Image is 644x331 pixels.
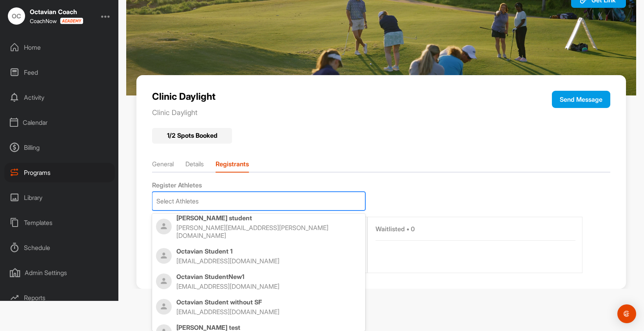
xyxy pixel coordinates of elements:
div: CoachNow [30,18,83,24]
span: Register Athletes [152,181,202,189]
div: Templates [4,213,115,232]
p: [EMAIL_ADDRESS][DOMAIN_NAME] [176,282,346,290]
div: Octavian Coach [30,9,83,15]
li: Registrants [216,159,249,172]
p: [PERSON_NAME][EMAIL_ADDRESS][PERSON_NAME][DOMAIN_NAME] [176,224,346,239]
li: Details [185,159,204,172]
div: OC [8,7,25,25]
div: 1 / 2 Spots Booked [152,128,232,144]
p: [PERSON_NAME] student [176,214,361,222]
p: Clinic Daylight [152,91,519,102]
div: Reports [4,288,115,308]
p: Octavian Student without SF [176,298,361,306]
div: Admin Settings [4,263,115,282]
div: Feed [4,63,115,82]
div: Home [4,38,115,57]
p: [EMAIL_ADDRESS][DOMAIN_NAME] [176,308,346,316]
div: Open Intercom Messenger [617,304,636,323]
p: Clinic Daylight [152,108,519,117]
button: Send Message [552,91,610,108]
img: CoachNow acadmey [60,18,83,24]
p: [EMAIL_ADDRESS][DOMAIN_NAME] [176,257,346,265]
p: Octavian StudentNew1 [176,273,361,281]
div: Schedule [4,238,115,257]
img: Profile picture [156,299,172,315]
p: Octavian Student 1 [176,247,361,255]
div: Activity [4,88,115,107]
div: Programs [4,163,115,182]
span: Waitlisted • 0 [376,225,415,233]
div: Library [4,188,115,207]
li: General [152,159,174,172]
img: Profile picture [156,219,172,234]
img: Profile picture [156,248,172,264]
div: Select Athletes [156,196,199,206]
img: Profile picture [156,273,172,289]
div: Billing [4,138,115,157]
div: Calendar [4,113,115,132]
